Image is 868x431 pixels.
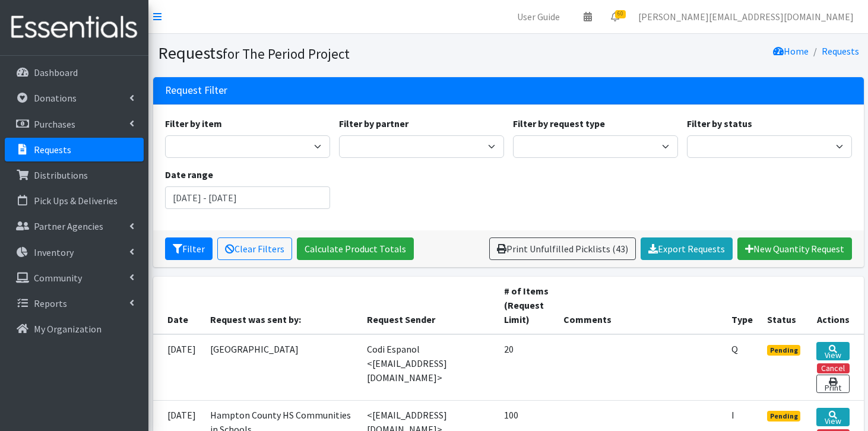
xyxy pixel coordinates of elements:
[165,84,227,97] h3: Request Filter
[556,277,724,334] th: Comments
[767,345,801,356] span: Pending
[5,240,144,264] a: Inventory
[34,118,75,130] p: Purchases
[34,144,71,156] p: Requests
[203,277,360,334] th: Request was sent by:
[773,45,809,57] a: Home
[760,277,810,334] th: Status
[816,342,849,360] a: View
[5,112,144,136] a: Purchases
[731,409,734,421] abbr: Individual
[816,375,849,393] a: Print
[5,317,144,341] a: My Organization
[34,169,88,181] p: Distributions
[767,411,801,422] span: Pending
[34,195,118,207] p: Pick Ups & Deliveries
[223,45,350,62] small: for The Period Project
[513,116,605,131] label: Filter by request type
[360,277,497,334] th: Request Sender
[5,266,144,290] a: Community
[165,167,213,182] label: Date range
[5,189,144,213] a: Pick Ups & Deliveries
[153,334,203,401] td: [DATE]
[153,277,203,334] th: Date
[203,334,360,401] td: [GEOGRAPHIC_DATA]
[34,92,77,104] p: Donations
[508,5,569,28] a: User Guide
[217,237,292,260] a: Clear Filters
[687,116,752,131] label: Filter by status
[641,237,733,260] a: Export Requests
[5,8,144,47] img: HumanEssentials
[809,277,863,334] th: Actions
[5,163,144,187] a: Distributions
[5,214,144,238] a: Partner Agencies
[34,272,82,284] p: Community
[165,237,213,260] button: Filter
[34,297,67,309] p: Reports
[297,237,414,260] a: Calculate Product Totals
[615,10,626,18] span: 60
[817,363,850,373] button: Cancel
[34,323,102,335] p: My Organization
[5,291,144,315] a: Reports
[601,5,629,28] a: 60
[731,343,738,355] abbr: Quantity
[629,5,863,28] a: [PERSON_NAME][EMAIL_ADDRESS][DOMAIN_NAME]
[816,408,849,426] a: View
[165,186,330,209] input: January 1, 2011 - December 31, 2011
[34,246,74,258] p: Inventory
[724,277,760,334] th: Type
[34,220,103,232] p: Partner Agencies
[5,86,144,110] a: Donations
[339,116,408,131] label: Filter by partner
[5,138,144,161] a: Requests
[34,66,78,78] p: Dashboard
[360,334,497,401] td: Codi Espanol <[EMAIL_ADDRESS][DOMAIN_NAME]>
[5,61,144,84] a: Dashboard
[158,43,504,64] h1: Requests
[489,237,636,260] a: Print Unfulfilled Picklists (43)
[165,116,222,131] label: Filter by item
[822,45,859,57] a: Requests
[737,237,852,260] a: New Quantity Request
[497,277,556,334] th: # of Items (Request Limit)
[497,334,556,401] td: 20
